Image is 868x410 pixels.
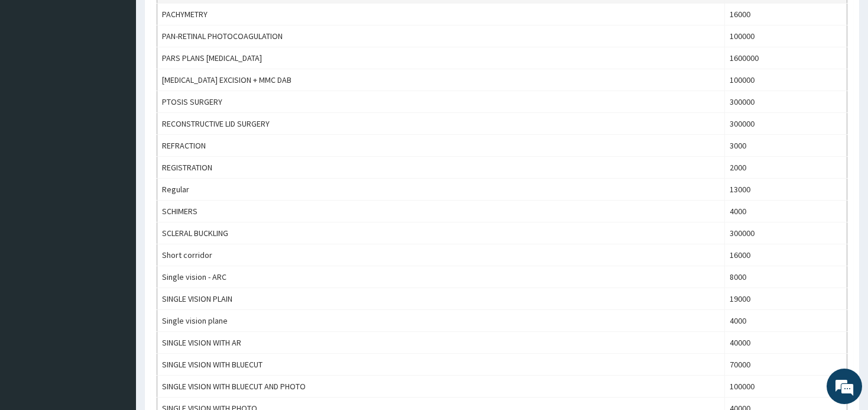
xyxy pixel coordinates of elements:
[724,47,847,69] td: 1600000
[22,59,48,89] img: d_794563401_company_1708531726252_794563401
[724,69,847,91] td: 100000
[61,66,199,82] div: Chat with us now
[157,47,725,69] td: PARS PLANS [MEDICAL_DATA]
[157,25,725,47] td: PAN-RETINAL PHOTOCOAGULATION
[724,244,847,266] td: 16000
[157,244,725,266] td: Short corridor
[157,288,725,310] td: SINGLE VISION PLAIN
[724,135,847,157] td: 3000
[724,354,847,376] td: 70000
[157,332,725,354] td: SINGLE VISION WITH AR
[724,157,847,179] td: 2000
[157,4,725,25] td: PACHYMETRY
[157,201,725,222] td: SCHIMERS
[69,127,163,247] span: We're online!
[724,91,847,113] td: 300000
[724,266,847,288] td: 8000
[724,4,847,25] td: 16000
[724,288,847,310] td: 19000
[724,179,847,201] td: 13000
[724,332,847,354] td: 40000
[157,135,725,157] td: REFRACTION
[157,266,725,288] td: Single vision - ARC
[157,91,725,113] td: PTOSIS SURGERY
[724,113,847,135] td: 300000
[157,310,725,332] td: Single vision plane
[157,354,725,376] td: SINGLE VISION WITH BLUECUT
[157,69,725,91] td: [MEDICAL_DATA] EXCISION + MMC DAB
[724,376,847,398] td: 100000
[157,157,725,179] td: REGISTRATION
[724,25,847,47] td: 100000
[6,279,225,321] textarea: Type your message and hit 'Enter'
[157,222,725,244] td: SCLERAL BUCKLING
[157,376,725,398] td: SINGLE VISION WITH BLUECUT AND PHOTO
[724,310,847,332] td: 4000
[724,201,847,222] td: 4000
[194,6,222,34] div: Minimize live chat window
[724,222,847,244] td: 300000
[157,113,725,135] td: RECONSTRUCTIVE LID SURGERY
[157,179,725,201] td: Regular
